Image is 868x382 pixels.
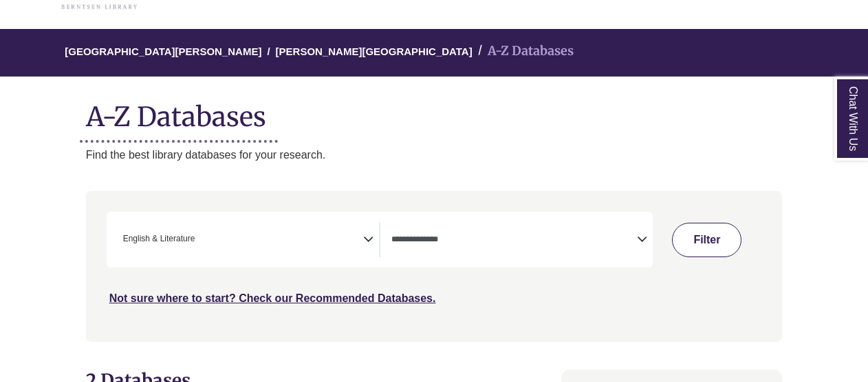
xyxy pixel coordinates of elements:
[276,43,473,57] a: [PERSON_NAME][GEOGRAPHIC_DATA]
[65,43,261,57] a: [GEOGRAPHIC_DATA][PERSON_NAME]
[197,235,204,246] textarea: Search
[473,41,574,61] li: A-Z Databases
[123,232,195,245] span: English & Literature
[86,90,783,132] h1: A-Z Databases
[118,232,195,245] li: English & Literature
[86,146,783,164] p: Find the best library databases for your research.
[86,191,783,341] nav: Search filters
[86,29,783,77] nav: breadcrumb
[672,223,741,257] button: Submit for Search Results
[109,292,436,304] a: Not sure where to start? Check our Recommended Databases.
[391,235,637,246] textarea: Search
